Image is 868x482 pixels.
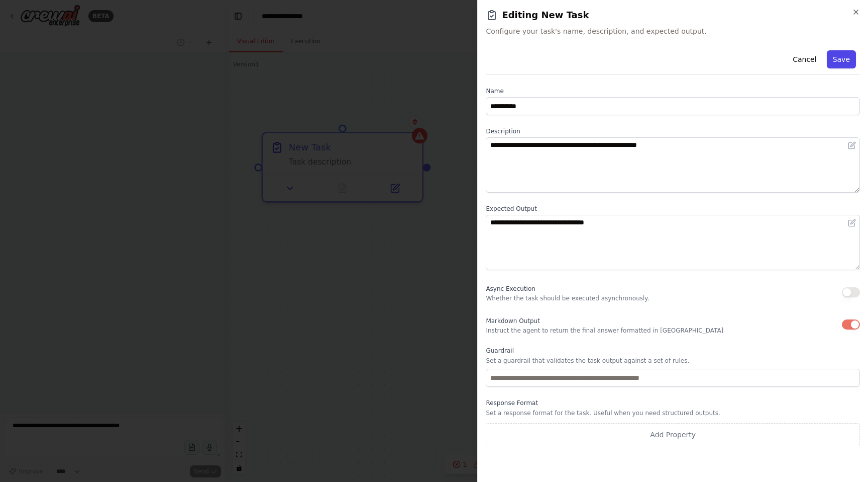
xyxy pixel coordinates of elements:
[486,205,860,213] label: Expected Output
[486,399,860,407] label: Response Format
[486,127,860,135] label: Description
[486,423,860,446] button: Add Property
[827,50,856,68] button: Save
[846,139,858,151] button: Open in editor
[486,285,535,292] span: Async Execution
[486,294,649,302] p: Whether the task should be executed asynchronously.
[486,347,860,355] label: Guardrail
[486,317,539,325] span: Markdown Output
[846,217,858,229] button: Open in editor
[787,50,822,68] button: Cancel
[486,357,860,365] p: Set a guardrail that validates the task output against a set of rules.
[486,409,860,417] p: Set a response format for the task. Useful when you need structured outputs.
[486,87,860,95] label: Name
[486,26,860,36] span: Configure your task's name, description, and expected output.
[486,327,723,335] p: Instruct the agent to return the final answer formatted in [GEOGRAPHIC_DATA]
[486,8,860,22] h2: Editing New Task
